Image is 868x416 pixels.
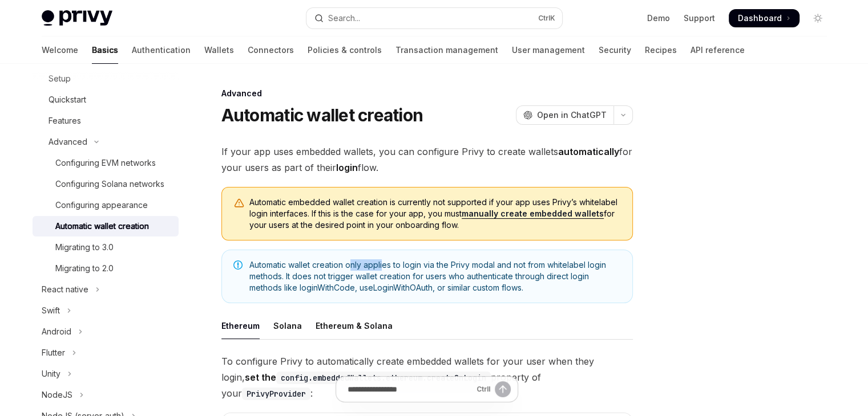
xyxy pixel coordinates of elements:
a: Recipes [645,36,677,64]
div: Ethereum [221,312,260,339]
button: Toggle React native section [33,279,179,300]
div: Advanced [221,88,633,99]
div: Quickstart [49,93,86,107]
a: API reference [691,36,745,64]
button: Toggle Flutter section [33,342,179,363]
a: manually create embedded wallets [462,209,604,219]
div: Swift [42,304,60,317]
button: Toggle Advanced section [33,132,179,152]
button: Open search [306,8,562,28]
strong: automatically [558,146,619,157]
a: Security [599,36,631,64]
button: Toggle Swift section [33,300,179,321]
div: Configuring Solana networks [55,177,164,191]
div: Migrating to 3.0 [55,240,114,254]
a: Automatic wallet creation [33,216,179,236]
div: Solana [273,312,302,339]
a: User management [512,36,585,64]
a: Dashboard [729,9,800,27]
div: Features [49,114,81,128]
div: Flutter [42,346,65,360]
a: Migrating to 3.0 [33,237,179,258]
img: light logo [42,10,112,26]
div: Advanced [49,135,87,149]
a: Configuring appearance [33,195,179,215]
div: Search... [328,11,360,25]
strong: login [336,162,358,173]
a: Basics [92,36,118,64]
span: Ctrl K [538,14,555,23]
span: Dashboard [738,13,782,24]
button: Open in ChatGPT [516,105,613,125]
button: Send message [495,381,511,397]
button: Toggle Unity section [33,364,179,384]
svg: Warning [233,198,245,209]
a: Demo [647,13,670,24]
span: To configure Privy to automatically create embedded wallets for your user when they login, proper... [221,353,633,401]
div: React native [42,283,88,296]
strong: set the [245,372,491,383]
span: Automatic wallet creation only applies to login via the Privy modal and not from whitelabel login... [249,259,621,293]
div: Android [42,325,71,338]
div: Ethereum & Solana [316,312,393,339]
a: Policies & controls [308,36,382,64]
div: Configuring appearance [55,198,148,212]
a: Welcome [42,36,78,64]
a: Migrating to 2.0 [33,258,179,279]
div: Automatic wallet creation [55,219,149,233]
a: Connectors [248,36,294,64]
a: Transaction management [395,36,498,64]
a: Authentication [132,36,191,64]
svg: Note [233,260,243,270]
a: Configuring EVM networks [33,153,179,173]
a: Configuring Solana networks [33,174,179,194]
span: If your app uses embedded wallets, you can configure Privy to create wallets for your users as pa... [221,144,633,176]
code: config.embeddedWallets.ethereum.createOnLogin [276,372,491,384]
a: Features [33,111,179,131]
button: Toggle Android section [33,321,179,342]
span: Automatic embedded wallet creation is currently not supported if your app uses Privy’s whitelabel... [249,197,621,231]
div: NodeJS [42,388,72,402]
input: Ask a question... [348,377,472,402]
div: Unity [42,367,60,381]
a: Quickstart [33,89,179,110]
button: Toggle NodeJS section [33,385,179,405]
div: Migrating to 2.0 [55,262,114,275]
span: Open in ChatGPT [537,109,607,121]
h1: Automatic wallet creation [221,105,423,125]
a: Support [684,13,715,24]
a: Wallets [204,36,234,64]
button: Toggle dark mode [809,9,827,27]
div: Configuring EVM networks [55,156,156,170]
